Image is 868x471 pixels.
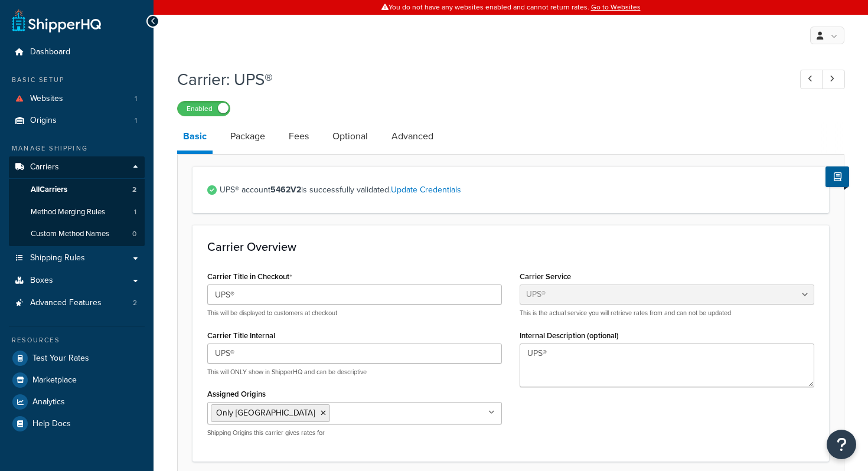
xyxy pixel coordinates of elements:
[224,122,271,151] a: Package
[9,41,145,63] a: Dashboard
[31,229,109,239] span: Custom Method Names
[135,94,137,104] span: 1
[31,185,67,195] span: All Carriers
[9,348,145,369] a: Test Your Rates
[30,116,57,126] span: Origins
[520,272,571,281] label: Carrier Service
[9,413,145,434] a: Help Docs
[9,292,145,314] li: Advanced Features
[9,391,145,413] a: Analytics
[9,270,145,292] a: Boxes
[9,335,145,345] div: Resources
[283,122,315,151] a: Fees
[9,75,145,85] div: Basic Setup
[207,272,292,282] label: Carrier Title in Checkout
[9,88,145,110] a: Websites1
[30,253,85,263] span: Shipping Rules
[207,331,275,340] label: Carrier Title Internal
[207,390,266,398] label: Assigned Origins
[9,201,145,223] li: Method Merging Rules
[520,344,814,387] textarea: UPS®
[9,110,145,132] a: Origins1
[9,156,145,246] li: Carriers
[177,68,778,91] h1: Carrier: UPS®
[9,201,145,223] a: Method Merging Rules1
[177,122,213,154] a: Basic
[30,94,63,104] span: Websites
[520,331,619,340] label: Internal Description (optional)
[9,110,145,132] li: Origins
[391,184,461,196] a: Update Credentials
[220,182,814,198] span: UPS® account is successfully validated.
[9,223,145,245] a: Custom Method Names0
[32,375,77,385] span: Marketplace
[132,229,136,239] span: 0
[9,143,145,153] div: Manage Shipping
[9,223,145,245] li: Custom Method Names
[827,430,856,459] button: Open Resource Center
[207,429,502,437] p: Shipping Origins this carrier gives rates for
[132,185,136,195] span: 2
[386,122,439,151] a: Advanced
[591,2,641,12] a: Go to Websites
[30,162,59,172] span: Carriers
[9,156,145,178] a: Carriers
[178,102,230,116] label: Enabled
[30,276,53,286] span: Boxes
[31,207,105,217] span: Method Merging Rules
[32,419,71,429] span: Help Docs
[825,166,849,187] button: Show Help Docs
[207,240,814,253] h3: Carrier Overview
[9,247,145,269] a: Shipping Rules
[520,309,814,318] p: This is the actual service you will retrieve rates from and can not be updated
[9,292,145,314] a: Advanced Features2
[133,298,137,308] span: 2
[270,184,301,196] strong: 5462V2
[32,354,89,364] span: Test Your Rates
[134,207,136,217] span: 1
[9,179,145,201] a: AllCarriers2
[216,407,315,419] span: Only [GEOGRAPHIC_DATA]
[30,298,102,308] span: Advanced Features
[135,116,137,126] span: 1
[32,397,65,407] span: Analytics
[30,47,70,57] span: Dashboard
[9,369,145,391] a: Marketplace
[207,309,502,318] p: This will be displayed to customers at checkout
[207,368,502,377] p: This will ONLY show in ShipperHQ and can be descriptive
[327,122,374,151] a: Optional
[800,70,823,89] a: Previous Record
[822,70,845,89] a: Next Record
